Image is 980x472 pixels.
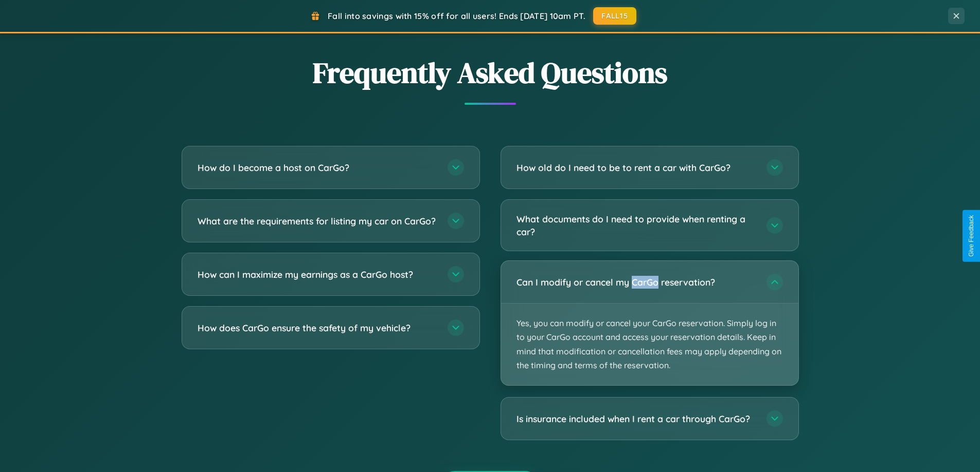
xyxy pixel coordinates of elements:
[516,161,756,174] h3: How old do I need to be to rent a car with CarGo?
[516,213,756,238] h3: What documents do I need to provide when renting a car?
[198,161,437,174] h3: How do I become a host on CarGo?
[198,215,437,228] h3: What are the requirements for listing my car on CarGo?
[593,7,636,25] button: FALL15
[501,304,798,385] p: Yes, you can modify or cancel your CarGo reservation. Simply log in to your CarGo account and acc...
[328,11,585,21] span: Fall into savings with 15% off for all users! Ends [DATE] 10am PT.
[516,412,756,425] h3: Is insurance included when I rent a car through CarGo?
[516,276,756,289] h3: Can I modify or cancel my CarGo reservation?
[182,53,799,92] h2: Frequently Asked Questions
[198,268,437,281] h3: How can I maximize my earnings as a CarGo host?
[968,215,975,257] div: Give Feedback
[198,322,437,334] h3: How does CarGo ensure the safety of my vehicle?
